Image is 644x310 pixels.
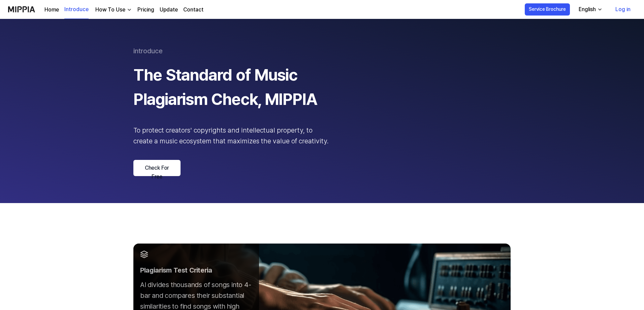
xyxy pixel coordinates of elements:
[160,6,178,14] a: Update
[140,250,148,258] img: layer
[573,3,607,16] button: English
[133,160,181,176] a: Check For Free
[133,46,511,56] div: introduce
[183,6,203,14] a: Contact
[140,265,252,275] div: Plagiarism Test Criteria
[94,6,127,14] div: How To Use
[133,125,329,146] div: To protect creators' copyrights and intellectual property, to create a music ecosystem that maxim...
[127,7,132,12] img: down
[525,3,570,16] button: Service Brochure
[577,5,597,13] div: English
[137,6,154,14] a: Pricing
[94,6,132,14] button: How To Use
[64,0,89,19] a: Introduce
[133,63,329,111] div: The Standard of Music Plagiarism Check, MIPPIA
[44,6,59,14] a: Home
